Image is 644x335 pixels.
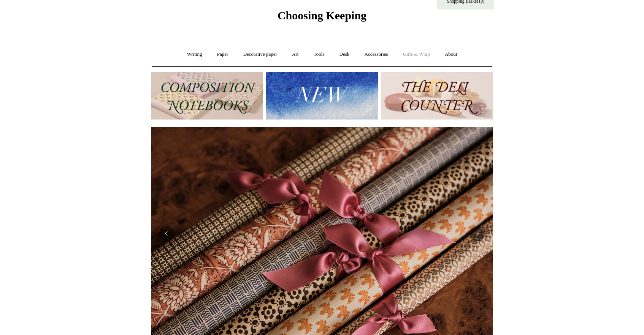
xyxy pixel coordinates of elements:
[307,44,332,64] a: Tools
[285,44,305,64] a: Art
[236,44,284,64] a: Decorative paper
[381,72,493,120] img: The Deli Counter
[159,226,174,241] button: Previous
[210,44,235,64] a: Paper
[470,226,485,241] button: Next
[333,44,357,64] a: Desk
[180,44,209,64] a: Writing
[438,44,464,64] a: About
[358,44,395,64] a: Accessories
[278,15,366,20] a: Choosing Keeping
[396,44,437,64] a: Gifts & Wrap
[151,72,263,120] img: 202302 Composition ledgers.jpg__PID:69722ee6-fa44-49dd-a067-31375e5d54ec
[266,72,378,120] img: New.jpg__PID:f73bdf93-380a-4a35-bcfe-7823039498e1
[278,9,366,22] span: Choosing Keeping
